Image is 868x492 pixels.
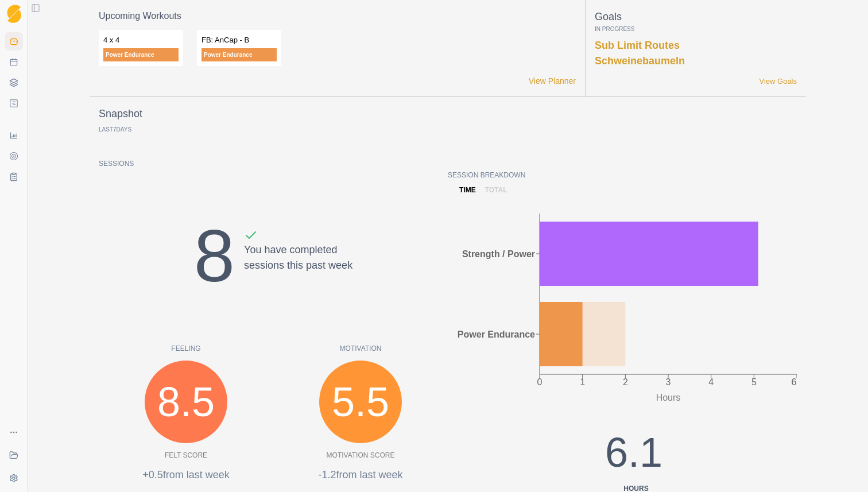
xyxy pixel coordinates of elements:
tspan: Power Endurance [458,329,535,339]
p: Last Days [99,126,131,133]
tspan: 6 [792,377,797,387]
div: You have completed sessions this past week [244,228,352,311]
tspan: Hours [656,393,681,402]
tspan: Strength / Power [462,249,535,258]
tspan: 3 [666,377,671,387]
tspan: 0 [537,377,542,387]
p: Felt Score [165,450,207,460]
div: 8 [194,201,235,311]
tspan: 4 [708,377,714,387]
p: Sessions [99,158,448,169]
a: Logo [5,5,23,23]
p: Power Endurance [201,48,277,61]
a: View Goals [759,76,797,87]
p: Power Endurance [103,48,179,61]
p: Motivation [273,343,448,354]
a: Schweinebaumeln [595,55,685,67]
tspan: 5 [751,377,757,387]
p: time [459,185,476,195]
span: 8.5 [157,371,215,433]
p: Session Breakdown [448,170,797,180]
p: Motivation Score [327,450,395,460]
p: 4 x 4 [103,34,179,46]
p: In Progress [595,25,797,33]
a: View Planner [529,75,576,87]
p: Feeling [99,343,273,354]
img: Logo [7,5,21,24]
tspan: 1 [580,377,585,387]
p: +0.5 from last week [99,467,273,483]
a: Sub Limit Routes [595,40,680,51]
p: total [485,185,507,195]
p: Snapshot [99,106,142,122]
p: FB: AnCap - B [201,34,277,46]
button: Settings [5,469,23,487]
p: -1.2 from last week [273,467,448,483]
p: Upcoming Workouts [99,9,576,23]
span: 7 [113,126,117,133]
span: 5.5 [332,371,389,433]
tspan: 2 [623,377,628,387]
p: Goals [595,9,797,25]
